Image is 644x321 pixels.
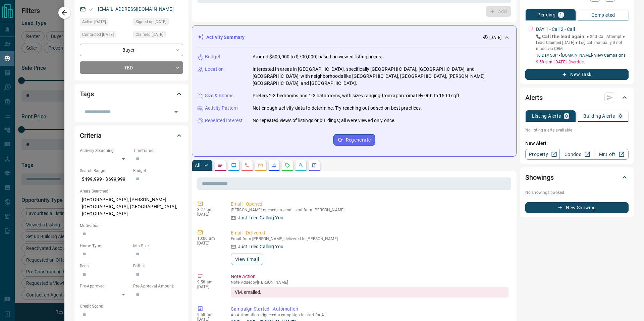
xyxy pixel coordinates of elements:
[80,130,102,141] h2: Criteria
[238,243,283,250] p: Just Tried Calling You
[231,273,508,280] p: Note Action
[80,283,130,289] p: Pre-Approved:
[80,61,183,74] div: TBD
[285,163,290,168] svg: Requests
[583,114,615,118] p: Building Alerts
[525,69,629,80] button: New Task
[197,280,221,284] p: 9:58 am
[80,223,183,229] p: Motivation:
[594,149,629,160] a: Mr.Loft
[231,201,508,208] p: Email - Opened
[231,254,263,265] button: View Email
[525,202,629,213] button: New Showing
[536,59,629,65] p: 9:58 a.m. [DATE] - Overdue
[80,194,183,219] p: [GEOGRAPHIC_DATA], [PERSON_NAME][GEOGRAPHIC_DATA], [GEOGRAPHIC_DATA], [GEOGRAPHIC_DATA]
[565,114,568,118] p: 0
[197,241,221,246] p: [DATE]
[205,66,224,73] p: Location
[253,92,461,99] p: Prefers 2-3 bedrooms and 1-3 bathrooms, with sizes ranging from approximately 900 to 1500 sqft.
[218,163,223,168] svg: Notes
[133,31,183,40] div: Thu Sep 11 2025
[536,34,629,52] p: 📞 𝗖𝗮𝗹𝗹 𝘁𝗵𝗲 𝗹𝗲𝗮𝗱 𝗮𝗴𝗮𝗶𝗻. ● 2nd Call Attempt ● Lead Claimed [DATE] ‎● Log call manually if not made ...
[525,172,554,183] h2: Showings
[253,105,422,112] p: Not enough activity data to determine. Try reaching out based on best practices.
[559,149,594,160] a: Condos
[82,31,114,38] span: Contacted [DATE]
[231,229,508,236] p: Email - Delivered
[525,127,629,133] p: No listing alerts available
[80,188,183,194] p: Areas Searched:
[525,190,629,196] p: No showings booked
[195,163,200,168] p: All
[133,243,183,249] p: Min Size:
[133,148,183,154] p: Timeframe:
[312,163,317,168] svg: Agent Actions
[559,12,562,17] p: 1
[197,284,221,289] p: [DATE]
[231,280,508,285] p: Note Added by [PERSON_NAME]
[231,208,508,212] p: [PERSON_NAME] opened an email sent from [PERSON_NAME]
[80,31,130,40] div: Thu Sep 11 2025
[133,263,183,269] p: Baths:
[536,53,626,58] a: 10 Day SOP - [DOMAIN_NAME]- View Campaigns
[136,18,166,25] span: Signed up [DATE]
[80,18,130,28] div: Thu Sep 11 2025
[98,6,174,12] a: [EMAIL_ADDRESS][DOMAIN_NAME]
[80,86,183,102] div: Tags
[532,114,561,118] p: Listing Alerts
[231,236,508,241] p: Email from [PERSON_NAME] delivered to [PERSON_NAME]
[525,169,629,185] div: Showings
[536,26,575,33] p: DAY 1 - Call 2 - Call
[205,53,220,60] p: Budget
[333,134,375,146] button: Regenerate
[133,283,183,289] p: Pre-Approval Amount:
[205,117,243,124] p: Repeated Interest
[197,207,221,212] p: 3:27 pm
[205,92,234,99] p: Size & Rooms
[253,66,511,87] p: Interested in areas in [GEOGRAPHIC_DATA], specifically [GEOGRAPHIC_DATA], [GEOGRAPHIC_DATA], and ...
[80,44,183,56] div: Buyer
[205,105,238,112] p: Activity Pattern
[489,35,501,41] p: [DATE]
[238,214,283,221] p: Just Tried Calling You
[80,89,94,99] h2: Tags
[82,18,106,25] span: Active [DATE]
[525,92,543,103] h2: Alerts
[133,168,183,174] p: Budget:
[133,18,183,28] div: Fri Sep 05 2025
[80,243,130,249] p: Home Type:
[253,53,382,60] p: Around $500,000 to $700,000, based on viewed listing prices.
[197,212,221,217] p: [DATE]
[253,117,395,124] p: No repeated views of listings or buildings; all were viewed only once.
[171,107,181,117] button: Open
[271,163,277,168] svg: Listing Alerts
[80,263,130,269] p: Beds:
[525,140,629,147] p: New Alert:
[525,90,629,106] div: Alerts
[80,148,130,154] p: Actively Searching:
[80,303,183,309] p: Credit Score:
[245,163,250,168] svg: Calls
[525,149,560,160] a: Property
[197,312,221,317] p: 9:58 am
[80,127,183,144] div: Criteria
[80,174,130,185] p: $499,999 - $699,999
[231,306,508,313] p: Campaign Started - Automation
[80,168,130,174] p: Search Range:
[231,313,508,317] p: An Automation triggered a campaign to start for Al
[258,163,263,168] svg: Emails
[231,287,508,298] div: VM, emailed.
[136,31,163,38] span: Claimed [DATE]
[197,236,221,241] p: 10:00 am
[89,7,93,12] svg: Email Valid
[298,163,304,168] svg: Opportunities
[619,114,622,118] p: 0
[537,12,555,17] p: Pending
[198,31,511,44] div: Activity Summary[DATE]
[591,13,615,17] p: Completed
[206,34,245,41] p: Activity Summary
[231,163,236,168] svg: Lead Browsing Activity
